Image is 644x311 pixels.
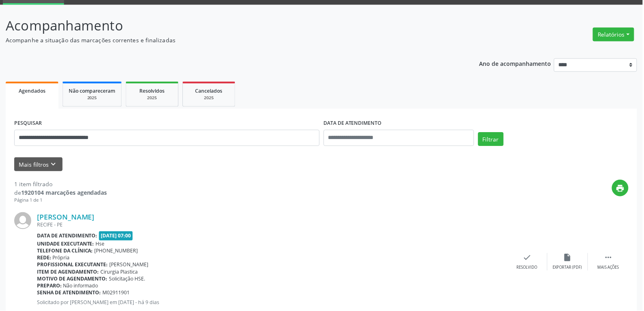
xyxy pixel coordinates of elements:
[37,283,62,290] b: Preparo:
[63,283,98,290] span: Não informado
[617,184,626,193] i: print
[103,290,130,297] span: M02911901
[518,265,538,271] div: Resolvido
[598,265,620,271] div: Mais ações
[14,158,63,172] button: Mais filtroskeyboard_arrow_down
[53,255,70,262] span: Própria
[110,262,149,269] span: [PERSON_NAME]
[37,290,101,297] b: Senha de atendimento:
[101,269,138,276] span: Cirurgia Plastica
[14,197,107,204] div: Página 1 de 1
[95,248,138,255] span: [PHONE_NUMBER]
[14,189,107,197] div: de
[564,254,573,263] i: insert_drive_file
[37,222,508,229] div: RECIFE - PE
[554,265,583,271] div: Exportar (PDF)
[324,117,383,130] label: DATA DE ATENDIMENTO
[37,233,98,240] b: Data de atendimento:
[6,15,449,36] p: Acompanhamento
[99,232,133,241] span: [DATE] 07:00
[37,213,95,222] a: [PERSON_NAME]
[189,95,230,101] div: 2025
[37,262,108,269] b: Profissional executante:
[37,276,108,283] b: Motivo de agendamento:
[479,133,505,146] button: Filtrar
[37,248,93,255] b: Telefone da clínica:
[69,88,116,95] span: Não compareceram
[140,88,165,95] span: Resolvidos
[14,180,107,189] div: 1 item filtrado
[21,189,107,197] strong: 1920104 marcações agendadas
[605,254,614,263] i: 
[37,255,51,262] b: Rede:
[132,95,173,101] div: 2025
[6,36,449,44] p: Acompanhe a situação das marcações correntes e finalizadas
[524,254,533,263] i: check
[196,88,223,95] span: Cancelados
[19,88,46,95] span: Agendados
[613,180,630,197] button: print
[594,28,635,41] button: Relatórios
[14,117,42,130] label: PESQUISAR
[69,95,116,101] div: 2025
[37,269,99,276] b: Item de agendamento:
[49,160,58,169] i: keyboard_arrow_down
[96,241,105,248] span: Hse
[37,241,94,248] b: Unidade executante:
[109,276,145,283] span: Solicitação HSE.
[480,59,552,69] p: Ano de acompanhamento
[14,213,31,230] img: img
[37,300,508,307] p: Solicitado por [PERSON_NAME] em [DATE] - há 9 dias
